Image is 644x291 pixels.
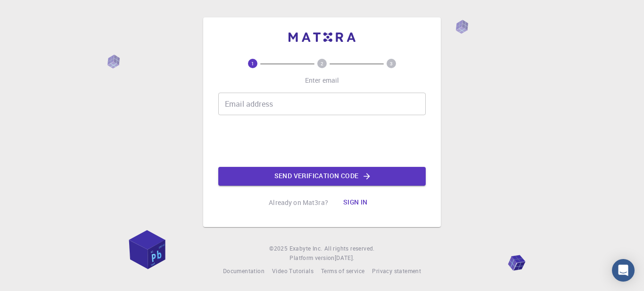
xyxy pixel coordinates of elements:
[324,244,375,253] span: All rights reserved.
[289,244,322,252] span: Exabyte Inc.
[223,267,264,276] a: Documentation
[218,167,426,186] button: Send verification code
[335,254,355,261] span: [DATE] .
[321,267,364,275] span: Terms of service
[335,253,355,263] a: [DATE].
[372,267,421,276] a: Privacy statement
[321,267,364,276] a: Terms of service
[272,267,314,276] a: Video Tutorials
[372,267,421,275] span: Privacy statement
[390,60,393,67] text: 3
[223,267,264,275] span: Documentation
[269,244,289,253] span: © 2025
[272,267,314,275] span: Video Tutorials
[289,244,322,253] a: Exabyte Inc.
[250,123,394,159] iframe: reCAPTCHA
[269,198,328,207] p: Already on Mat3ra?
[251,60,254,67] text: 1
[305,76,339,85] p: Enter email
[612,259,635,282] div: Open Intercom Messenger
[336,193,375,212] button: Sign in
[289,253,334,263] span: Platform version
[321,60,323,67] text: 2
